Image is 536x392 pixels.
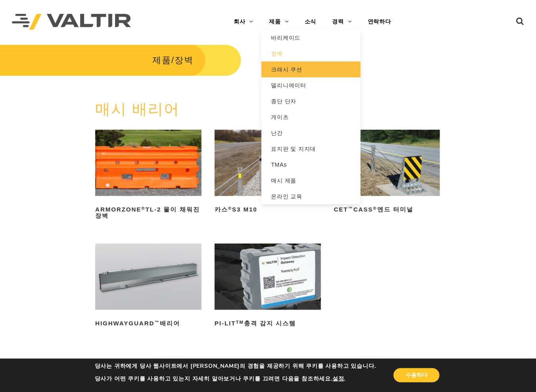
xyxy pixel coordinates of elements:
[271,130,283,136] font: 난간
[152,55,171,65] a: 제품
[269,18,281,25] font: 제품
[261,125,361,141] a: 난간
[95,130,202,222] a: ArmorZone®TL-2 물이 채워진 장벽
[12,14,131,30] img: 발티르
[334,206,348,213] font: CET
[215,244,321,330] a: PI-LITTM충격 감지 시스템
[261,30,361,46] a: 바리케이드
[271,114,289,120] font: 게이츠
[368,18,391,25] font: 연락하다
[175,55,194,65] font: 장벽
[95,375,332,382] font: 당사가 어떤 쿠키를 사용하고 있는지 자세히 알아보거나 쿠키를 끄려면 다음을 참조하세요.
[271,177,297,184] font: 매시 제품
[141,206,145,211] font: ®
[271,98,297,104] font: 종단 단자
[271,82,307,88] font: 델리니에이터
[171,55,175,65] font: /
[353,206,373,213] font: CASS
[271,35,301,41] font: 바리케이드
[305,18,317,25] font: 소식
[332,375,344,382] font: 설정
[348,206,353,211] font: ™
[236,320,244,325] font: TM
[261,188,361,204] a: 온라인 교육
[215,130,321,216] a: 카스®S3 M10
[95,206,200,219] font: TL-2 물이 채워진 장벽
[325,14,360,30] a: 경력
[271,146,316,152] font: 표지판 및 지지대
[160,320,180,327] font: 배리어
[261,93,361,109] a: 종단 단자
[154,320,159,325] font: ™
[360,14,399,30] a: 연락하다
[95,320,154,327] font: HighwayGuard
[228,206,232,211] font: ®
[405,371,428,379] font: 수용하다
[215,320,236,327] font: PI-LIT
[271,193,303,200] font: 온라인 교육
[95,206,141,213] font: ArmorZone
[334,130,440,216] a: CET™CASS®엔드 터미널
[344,375,346,382] font: .
[373,206,377,211] font: ®
[261,141,361,157] a: 표지판 및 지지대
[261,109,361,125] a: 게이츠
[244,320,296,327] font: 충격 감지 시스템
[377,206,413,213] font: 엔드 터미널
[226,14,261,30] a: 회사
[394,368,440,382] button: 수용하다
[271,161,287,168] font: TMAs
[95,101,180,117] a: 매시 배리어
[261,14,297,30] a: 제품
[261,173,361,188] a: 매시 제품
[271,66,303,73] font: 크래시 쿠션
[232,206,257,213] font: S3 M10
[271,50,283,57] font: 장벽
[332,375,344,382] button: 설정
[95,244,202,330] a: HighwayGuard™배리어
[297,14,325,30] a: 소식
[261,157,361,173] a: TMAs
[234,18,246,25] font: 회사
[261,61,361,77] a: 크래시 쿠션
[95,362,376,370] font: 당사는 귀하에게 당사 웹사이트에서 [PERSON_NAME]의 경험을 제공하기 위해 쿠키를 사용하고 있습니다.
[332,18,344,25] font: 경력
[215,206,228,213] font: 카스
[261,46,361,61] a: 장벽
[261,77,361,93] a: 델리니에이터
